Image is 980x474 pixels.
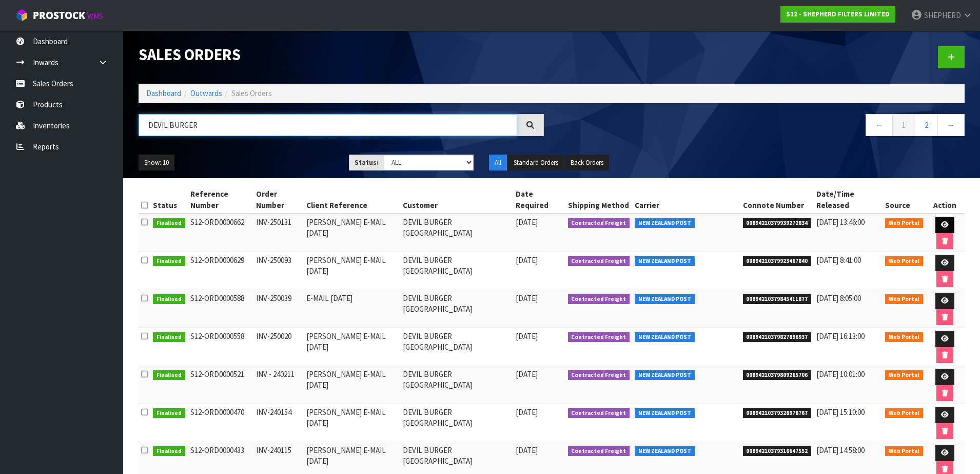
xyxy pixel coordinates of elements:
[568,294,630,305] span: Contracted Freight
[635,408,695,419] span: NEW ZEALAND POST
[568,256,630,267] span: Contracted Freight
[146,88,181,98] a: Dashboard
[885,408,923,419] span: Web Portal
[304,186,400,214] th: Client Reference
[188,290,254,328] td: S12-ORD0000588
[743,408,812,419] span: 00894210379328978767
[139,114,517,136] input: Search sales orders
[885,370,923,381] span: Web Portal
[816,445,865,455] span: [DATE] 14:58:00
[304,366,400,404] td: [PERSON_NAME] E-MAIL [DATE]
[188,186,254,214] th: Reference Number
[743,218,812,229] span: 00894210379939272834
[188,214,254,252] td: S12-ORD0000662
[153,370,185,381] span: Finalised
[816,255,861,265] span: [DATE] 8:41:00
[400,328,513,366] td: DEVIL BURGER [GEOGRAPHIC_DATA]
[400,186,513,214] th: Customer
[883,186,926,214] th: Source
[740,186,814,214] th: Connote Number
[87,11,103,21] small: WMS
[400,366,513,404] td: DEVIL BURGER [GEOGRAPHIC_DATA]
[253,328,304,366] td: INV-250020
[304,328,400,366] td: [PERSON_NAME] E-MAIL [DATE]
[139,155,174,171] button: Show: 10
[743,332,812,343] span: 00894210379827896937
[304,404,400,442] td: [PERSON_NAME] E-MAIL [DATE]
[516,445,538,455] span: [DATE]
[253,290,304,328] td: INV-250039
[508,155,564,171] button: Standard Orders
[188,404,254,442] td: S12-ORD0000470
[153,256,185,267] span: Finalised
[568,408,630,419] span: Contracted Freight
[253,252,304,290] td: INV-250093
[231,88,272,98] span: Sales Orders
[15,9,28,22] img: cube-alt.png
[516,331,538,341] span: [DATE]
[304,214,400,252] td: [PERSON_NAME] E-MAIL [DATE]
[253,404,304,442] td: INV-240154
[816,217,865,227] span: [DATE] 13:46:00
[568,332,630,343] span: Contracted Freight
[885,218,923,229] span: Web Portal
[150,186,188,214] th: Status
[188,252,254,290] td: S12-ORD0000629
[915,114,938,136] a: 2
[516,407,538,417] span: [DATE]
[635,446,695,457] span: NEW ZEALAND POST
[153,332,185,343] span: Finalised
[885,256,923,267] span: Web Portal
[516,293,538,303] span: [DATE]
[153,294,185,305] span: Finalised
[153,446,185,457] span: Finalised
[816,407,865,417] span: [DATE] 15:10:00
[885,446,923,457] span: Web Portal
[253,366,304,404] td: INV - 240211
[635,256,695,267] span: NEW ZEALAND POST
[355,158,379,167] strong: Status:
[892,114,915,136] a: 1
[632,186,740,214] th: Carrier
[866,114,893,136] a: ←
[516,369,538,379] span: [DATE]
[516,217,538,227] span: [DATE]
[513,186,565,214] th: Date Required
[33,9,85,22] span: ProStock
[489,155,507,171] button: All
[635,332,695,343] span: NEW ZEALAND POST
[816,331,865,341] span: [DATE] 16:13:00
[937,114,965,136] a: →
[565,155,609,171] button: Back Orders
[400,404,513,442] td: DEVIL BURGER [GEOGRAPHIC_DATA]
[885,294,923,305] span: Web Portal
[253,214,304,252] td: INV-250131
[153,218,185,229] span: Finalised
[743,446,812,457] span: 00894210379316647552
[568,446,630,457] span: Contracted Freight
[743,256,812,267] span: 00894210379923467840
[743,294,812,305] span: 00894210379845411877
[304,252,400,290] td: [PERSON_NAME] E-MAIL [DATE]
[635,294,695,305] span: NEW ZEALAND POST
[565,186,633,214] th: Shipping Method
[786,10,890,18] strong: S12 - SHEPHERD FILTERS LIMITED
[635,218,695,229] span: NEW ZEALAND POST
[814,186,883,214] th: Date/Time Released
[190,88,222,98] a: Outwards
[568,370,630,381] span: Contracted Freight
[400,290,513,328] td: DEVIL BURGER [GEOGRAPHIC_DATA]
[743,370,812,381] span: 00894210379809265706
[188,328,254,366] td: S12-ORD0000558
[635,370,695,381] span: NEW ZEALAND POST
[304,290,400,328] td: E-MAIL [DATE]
[253,186,304,214] th: Order Number
[153,408,185,419] span: Finalised
[816,293,861,303] span: [DATE] 8:05:00
[139,46,544,63] h1: Sales Orders
[516,255,538,265] span: [DATE]
[400,252,513,290] td: DEVIL BURGER [GEOGRAPHIC_DATA]
[926,186,965,214] th: Action
[568,218,630,229] span: Contracted Freight
[400,214,513,252] td: DEVIL BURGER [GEOGRAPHIC_DATA]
